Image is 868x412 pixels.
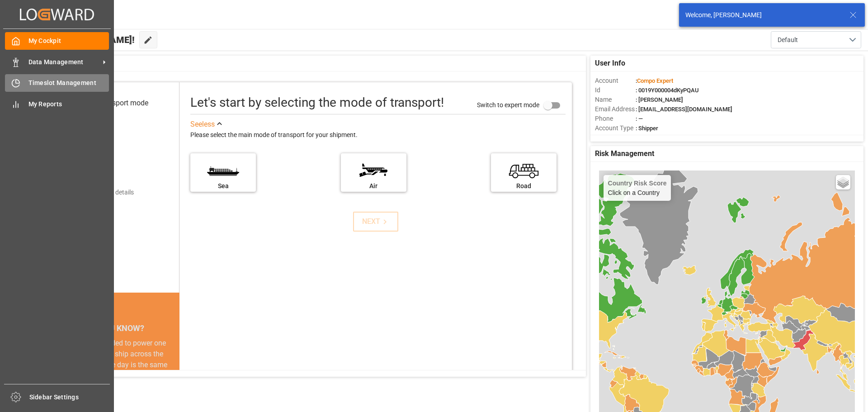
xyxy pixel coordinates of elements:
[38,31,135,48] span: Hello [PERSON_NAME]!
[190,130,566,141] div: Please select the main mode of transport for your shipment.
[595,104,636,114] span: Email Address
[5,95,109,113] a: My Reports
[5,32,109,50] a: My Cockpit
[595,58,625,69] span: User Info
[771,31,861,48] button: open menu
[636,87,699,94] span: : 0019Y000004dKyPQAU
[353,212,398,232] button: NEXT
[29,393,110,402] span: Sidebar Settings
[636,106,732,113] span: : [EMAIL_ADDRESS][DOMAIN_NAME]
[28,99,109,109] span: My Reports
[636,96,683,103] span: : [PERSON_NAME]
[362,216,390,227] div: NEXT
[595,76,636,85] span: Account
[685,10,841,20] div: Welcome, [PERSON_NAME]
[345,181,402,191] div: Air
[28,57,100,67] span: Data Management
[49,319,179,338] div: DID YOU KNOW?
[595,123,636,133] span: Account Type
[636,115,643,122] span: : —
[636,77,673,84] span: :
[595,114,636,123] span: Phone
[190,93,444,112] div: Let's start by selecting the mode of transport!
[608,180,667,187] h4: Country Risk Score
[595,95,636,104] span: Name
[190,119,215,130] div: See less
[836,175,850,189] a: Layers
[595,85,636,95] span: Id
[477,101,539,108] span: Switch to expert mode
[195,181,251,191] div: Sea
[778,35,798,45] span: Default
[5,74,109,92] a: Timeslot Management
[28,78,109,88] span: Timeslot Management
[495,181,552,191] div: Road
[28,36,109,46] span: My Cockpit
[595,148,654,159] span: Risk Management
[608,180,667,196] div: Click on a Country
[60,338,169,403] div: The energy needed to power one large container ship across the ocean in a single day is the same ...
[636,125,658,132] span: : Shipper
[637,77,673,84] span: Compo Expert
